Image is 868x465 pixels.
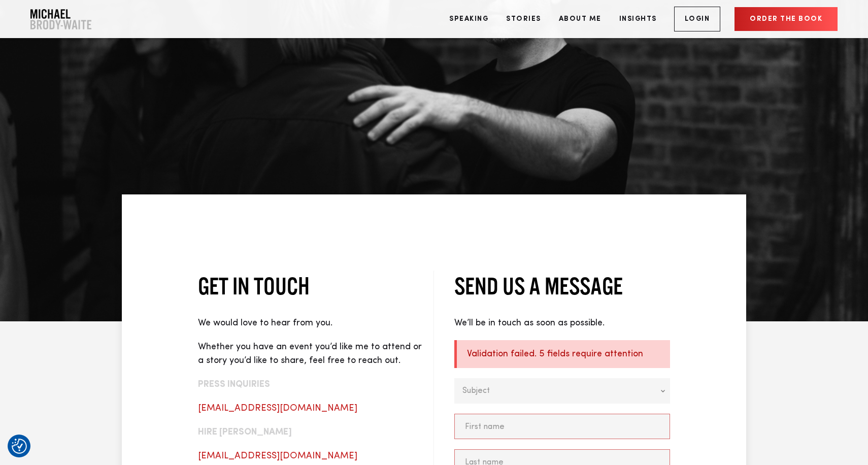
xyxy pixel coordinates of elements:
[454,318,605,327] span: We’ll be in touch as soon as possible.
[198,427,292,437] b: HIRE [PERSON_NAME]
[12,439,27,454] img: Revisit consent button
[198,342,422,365] span: Whether you have an event you’d like me to attend or a story you’d like to share, feel free to re...
[198,273,310,299] span: GET IN TOUCH
[198,451,357,460] a: [EMAIL_ADDRESS][DOMAIN_NAME]
[454,414,670,439] input: First name
[198,380,270,389] b: PRESS INQUIRIES
[12,439,27,454] button: Consent Preferences
[735,7,838,31] a: Order the book
[198,318,332,327] span: We would love to hear from you.
[198,404,357,413] a: [EMAIL_ADDRESS][DOMAIN_NAME]
[462,378,649,404] span: Subject
[674,7,721,31] a: Login
[30,9,91,29] img: Company Logo
[467,347,660,361] p: Validation failed. 5 fields require attention
[30,9,91,29] a: Company Logo Company Logo
[454,273,623,299] span: SEND US A MESSAGE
